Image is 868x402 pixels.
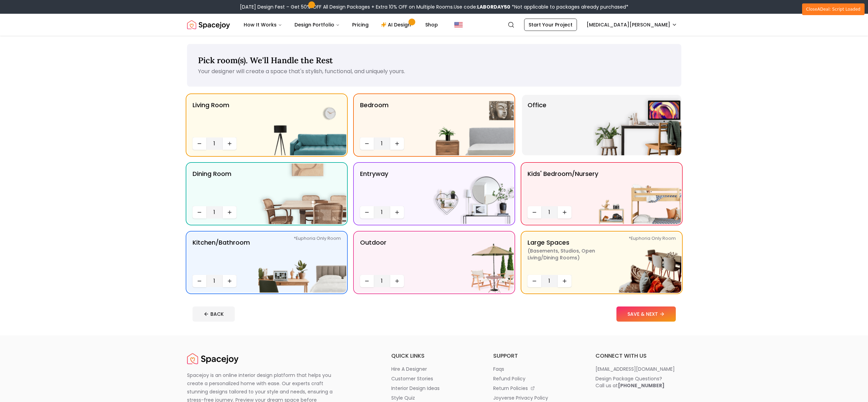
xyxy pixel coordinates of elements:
b: LABORDAY50 [477,3,510,10]
a: Spacejoy [187,18,230,32]
a: refund policy [493,375,579,382]
a: Spacejoy [187,352,239,366]
span: Pick room(s). We'll Handle the Rest [198,55,333,66]
button: Design Portfolio [289,18,345,32]
button: Increase quantity [390,137,404,150]
span: ( Basements, Studios, Open living/dining rooms ) [528,247,613,261]
p: joyverse privacy policy [493,394,548,401]
div: [DATE] Design Fest – Get 50% OFF All Design Packages + Extra 10% OFF on Multiple Rooms. [240,3,628,10]
span: *Not applicable to packages already purchased* [510,3,628,10]
img: Office [593,95,681,155]
div: Design Package Questions? Call us at [595,375,664,389]
p: Office [528,100,546,150]
button: Decrease quantity [193,275,206,287]
button: Increase quantity [558,206,571,219]
img: United States [454,21,463,29]
h6: support [493,352,579,360]
img: Outdoor [426,232,514,293]
a: return policies [493,385,579,392]
p: Kitchen/Bathroom [193,238,250,272]
a: [EMAIL_ADDRESS][DOMAIN_NAME] [595,366,681,372]
button: Increase quantity [558,275,571,287]
a: Design Package Questions?Call us at[PHONE_NUMBER] [595,375,681,389]
button: How It Works [238,18,288,32]
a: AI Design [375,18,418,32]
img: Living Room [258,95,346,155]
img: Kids' Bedroom/Nursery [593,164,681,224]
button: Decrease quantity [193,137,206,150]
span: 1 [209,277,220,285]
p: [EMAIL_ADDRESS][DOMAIN_NAME] [595,366,675,372]
a: Start Your Project [524,19,577,31]
button: BACK [193,306,235,322]
button: Increase quantity [223,275,236,287]
div: CloseADeal: Script Loaded [802,3,865,15]
img: Spacejoy Logo [187,18,230,32]
button: Decrease quantity [360,137,374,150]
p: Dining Room [193,169,231,203]
h6: quick links [391,352,477,360]
p: Your designer will create a space that's stylish, functional, and uniquely yours. [198,67,670,76]
span: 1 [377,277,387,285]
p: faqs [493,366,504,372]
img: Kitchen/Bathroom *Euphoria Only [258,232,346,293]
nav: Global [187,14,681,36]
p: customer stories [391,375,433,382]
img: Bedroom [426,95,514,155]
button: [MEDICAL_DATA][PERSON_NAME] [582,19,681,31]
a: Pricing [347,18,374,32]
img: Spacejoy Logo [187,352,239,366]
button: Decrease quantity [528,275,541,287]
a: faqs [493,366,579,372]
a: customer stories [391,375,477,382]
p: Bedroom [360,100,389,135]
p: entryway [360,169,388,203]
button: Decrease quantity [360,275,374,287]
p: interior design ideas [391,385,440,392]
button: Increase quantity [390,206,404,219]
p: return policies [493,385,528,392]
p: Living Room [193,100,229,135]
a: Shop [420,18,443,32]
nav: Main [238,18,443,32]
a: style quiz [391,394,477,401]
button: Decrease quantity [360,206,374,219]
span: Use code: [454,3,510,10]
img: Large Spaces *Euphoria Only [593,232,681,293]
span: 1 [377,139,387,148]
span: 1 [377,208,387,216]
a: joyverse privacy policy [493,394,579,401]
p: style quiz [391,394,415,401]
b: [PHONE_NUMBER] [618,382,664,389]
img: entryway [426,164,514,224]
p: refund policy [493,375,525,382]
img: Dining Room [258,164,346,224]
a: interior design ideas [391,385,477,392]
button: Increase quantity [223,137,236,150]
p: Large Spaces [528,238,613,272]
p: hire a designer [391,366,427,372]
span: 1 [209,208,220,216]
h6: connect with us [595,352,681,360]
span: 1 [544,208,555,216]
span: 1 [544,277,555,285]
button: Decrease quantity [193,206,206,219]
button: Decrease quantity [528,206,541,219]
button: SAVE & NEXT [616,306,676,322]
p: Kids' Bedroom/Nursery [528,169,598,203]
span: 1 [209,139,220,148]
button: Increase quantity [390,275,404,287]
p: Outdoor [360,238,386,272]
button: Increase quantity [223,206,236,219]
a: hire a designer [391,366,477,372]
